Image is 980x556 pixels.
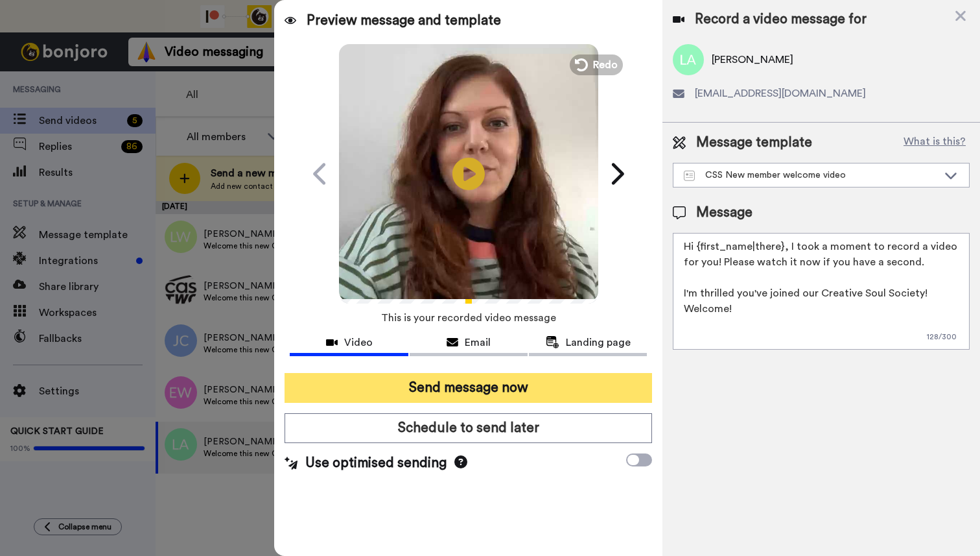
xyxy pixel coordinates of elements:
span: This is your recorded video message [381,304,556,332]
span: Video [344,335,373,350]
button: Send message now [285,373,652,403]
button: Schedule to send later [285,413,652,443]
span: Message template [696,133,812,152]
span: Landing page [566,335,631,350]
span: Email [465,335,491,350]
button: What is this? [900,133,970,152]
textarea: Hi {first_name|there}, I took a moment to record a video for you! Please watch it now if you have... [673,233,970,350]
div: CSS New member welcome video [684,169,938,182]
span: Message [696,203,752,223]
span: Use optimised sending [305,453,447,473]
img: Message-temps.svg [684,171,695,181]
